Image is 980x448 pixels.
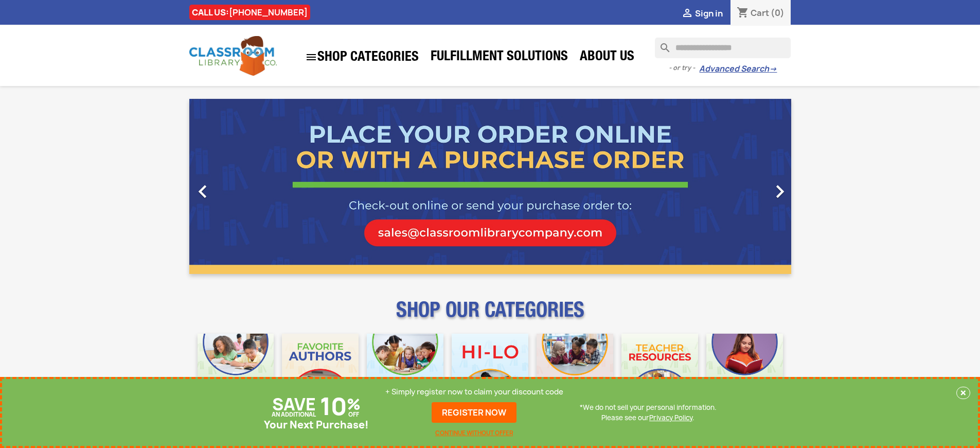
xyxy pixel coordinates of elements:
[189,5,310,20] div: CALL US:
[425,47,573,68] a: Fulfillment Solutions
[282,334,359,410] img: CLC_Favorite_Authors_Mobile.jpg
[655,38,791,58] input: Search
[699,64,777,74] a: Advanced Search→
[695,8,723,19] span: Sign in
[701,99,791,274] a: Next
[300,46,424,68] a: SHOP CATEGORIES
[771,7,785,19] span: (0)
[367,334,443,410] img: CLC_Phonics_And_Decodables_Mobile.jpg
[575,47,639,68] a: About Us
[189,307,791,325] p: SHOP OUR CATEGORIES
[681,8,693,20] i: 
[189,99,791,274] ul: Carousel container
[189,36,277,76] img: Classroom Library Company
[769,64,777,74] span: →
[305,51,317,63] i: 
[751,7,769,19] span: Cart
[537,334,613,410] img: CLC_Fiction_Nonfiction_Mobile.jpg
[452,334,528,410] img: CLC_HiLo_Mobile.jpg
[767,179,793,204] i: 
[655,38,667,50] i: search
[189,99,280,274] a: Previous
[229,7,308,18] a: [PHONE_NUMBER]
[669,63,699,73] span: - or try -
[198,334,274,410] img: CLC_Bulk_Mobile.jpg
[737,7,749,20] i: shopping_cart
[621,334,698,410] img: CLC_Teacher_Resources_Mobile.jpg
[681,8,723,19] a:  Sign in
[190,179,216,204] i: 
[706,334,783,410] img: CLC_Dyslexia_Mobile.jpg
